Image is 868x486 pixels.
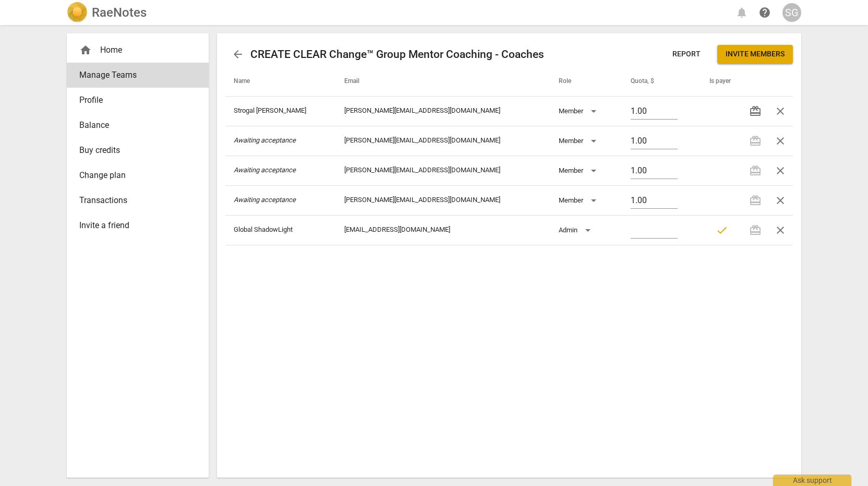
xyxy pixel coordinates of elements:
[67,88,209,113] a: Profile
[773,475,851,486] div: Ask support
[749,105,762,117] span: redeem
[336,126,550,156] td: [PERSON_NAME][EMAIL_ADDRESS][DOMAIN_NAME]
[701,67,734,96] th: Is payer
[67,188,209,213] a: Transactions
[234,166,296,174] i: Awaiting acceptance
[672,49,701,60] span: Report
[67,63,209,88] a: Manage Teams
[79,169,188,182] span: Change plan
[716,224,728,236] span: check
[232,48,244,61] span: arrow_back
[79,94,188,106] span: Profile
[559,77,584,86] span: Role
[67,163,209,188] a: Change plan
[559,103,600,120] div: Member
[559,133,600,149] div: Member
[774,135,787,147] span: close
[774,224,787,236] span: close
[774,194,787,207] span: close
[726,49,785,60] span: Invite members
[336,215,550,245] td: [EMAIL_ADDRESS][DOMAIN_NAME]
[67,113,209,138] a: Balance
[92,5,147,20] h2: RaeNotes
[344,77,372,86] span: Email
[234,196,296,204] i: Awaiting acceptance
[774,105,787,117] span: close
[774,164,787,177] span: close
[67,2,147,23] a: LogoRaeNotes
[234,136,296,144] i: Awaiting acceptance
[782,3,801,22] button: SG
[79,44,92,56] span: home
[225,215,336,245] td: Global ShadowLight
[709,218,734,243] button: Payer
[336,156,550,185] td: [PERSON_NAME][EMAIL_ADDRESS][DOMAIN_NAME]
[67,213,209,238] a: Invite a friend
[234,77,262,86] span: Name
[67,138,209,163] a: Buy credits
[67,38,209,63] div: Home
[631,77,667,86] span: Quota, $
[250,48,544,61] h2: CREATE CLEAR Change™ Group Mentor Coaching - Coaches
[225,96,336,126] td: Strogal [PERSON_NAME]
[336,96,550,126] td: [PERSON_NAME][EMAIL_ADDRESS][DOMAIN_NAME]
[79,219,188,232] span: Invite a friend
[755,3,774,22] a: Help
[79,69,188,81] span: Manage Teams
[559,192,600,209] div: Member
[336,185,550,215] td: [PERSON_NAME][EMAIL_ADDRESS][DOMAIN_NAME]
[559,222,594,239] div: Admin
[79,44,188,56] div: Home
[559,162,600,179] div: Member
[758,6,771,19] span: help
[79,119,188,132] span: Balance
[664,45,709,64] button: Report
[717,45,793,64] button: Invite members
[79,144,188,157] span: Buy credits
[743,99,768,124] button: Transfer credits
[67,2,88,23] img: Logo
[79,194,188,207] span: Transactions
